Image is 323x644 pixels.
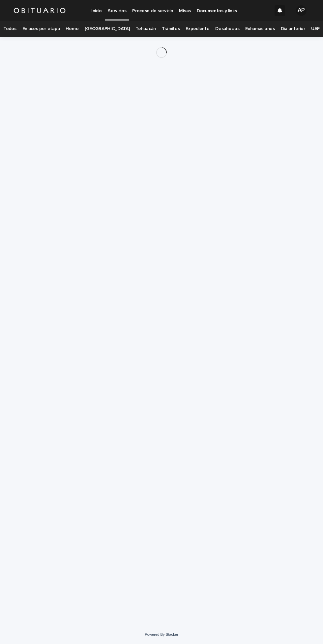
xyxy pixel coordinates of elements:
[162,21,180,37] a: Trámites
[296,5,307,16] div: AP
[85,21,130,37] a: [GEOGRAPHIC_DATA]
[311,21,320,37] a: UAF
[215,21,239,37] a: Desahucios
[3,21,16,37] a: Todos
[22,21,60,37] a: Enlaces por etapa
[13,4,66,17] img: HUM7g2VNRLqGMmR9WVqf
[145,632,178,636] a: Powered By Stacker
[66,21,78,37] a: Horno
[186,21,209,37] a: Expediente
[281,21,305,37] a: Día anterior
[245,21,275,37] a: Exhumaciones
[135,21,156,37] a: Tehuacán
